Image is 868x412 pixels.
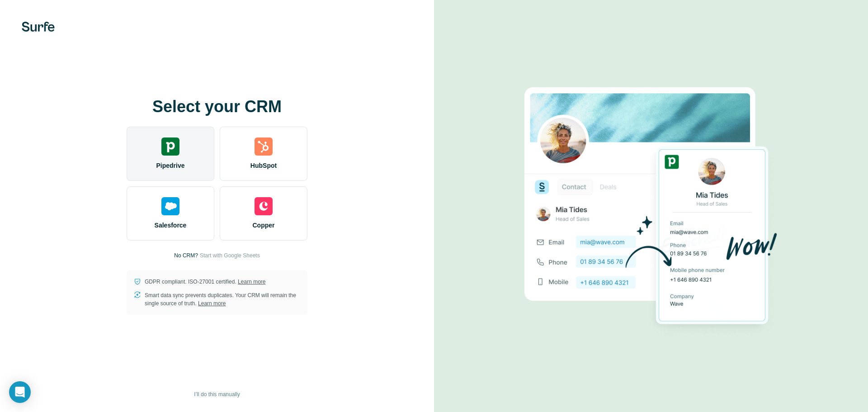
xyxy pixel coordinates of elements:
img: Surfe's logo [22,22,55,32]
img: salesforce's logo [161,197,179,215]
button: I’ll do this manually [188,388,246,401]
div: Open Intercom Messenger [9,381,31,403]
button: Start with Google Sheets [200,251,260,260]
span: Pipedrive [156,161,184,170]
img: PIPEDRIVE image [524,72,778,341]
p: Smart data sync prevents duplicates. Your CRM will remain the single source of truth. [145,291,300,308]
p: No CRM? [174,251,198,260]
h1: Select your CRM [127,98,307,116]
img: hubspot's logo [255,137,273,156]
img: copper's logo [255,197,273,215]
span: Salesforce [155,221,187,230]
span: HubSpot [250,161,277,170]
a: Learn more [198,300,226,307]
a: Learn more [238,279,265,285]
p: GDPR compliant. ISO-27001 certified. [145,278,265,286]
img: pipedrive's logo [161,137,179,156]
span: I’ll do this manually [194,390,240,398]
span: Copper [253,221,275,230]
